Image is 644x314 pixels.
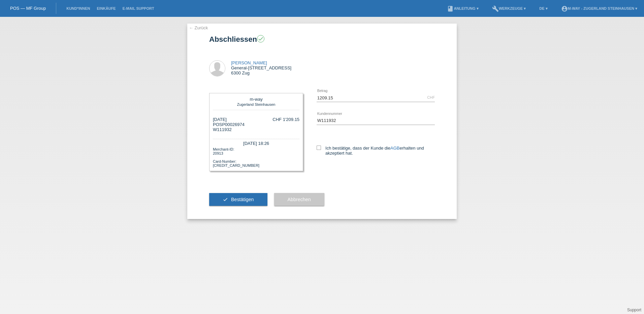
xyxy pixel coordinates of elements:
[390,146,399,151] a: AGB
[558,6,641,10] a: account_circlem-way - Zugerland Steinhausen ▾
[492,5,499,12] i: build
[119,6,158,10] a: E-Mail Support
[447,5,454,12] i: book
[10,6,46,11] a: POS — MF Group
[489,6,529,10] a: buildWerkzeuge ▾
[231,60,267,65] a: [PERSON_NAME]
[189,25,208,30] a: ← Zurück
[627,308,641,312] a: Support
[209,35,435,43] h1: Abschliessen
[213,139,299,147] div: [DATE] 18:26
[274,193,324,206] button: Abbrechen
[561,5,568,12] i: account_circle
[209,193,267,206] button: check Bestätigen
[213,127,232,132] span: W111932
[213,117,245,132] div: [DATE] POSP00026974
[258,36,264,42] i: check
[231,197,254,202] span: Bestätigen
[536,6,551,10] a: DE ▾
[215,102,298,106] div: Zugerland Steinhausen
[223,197,228,202] i: check
[93,6,119,10] a: Einkäufe
[272,117,299,122] div: CHF 1'209.15
[427,95,435,99] div: CHF
[444,6,482,10] a: bookAnleitung ▾
[215,97,298,102] div: m-way
[317,146,435,156] label: Ich bestätige, dass der Kunde die erhalten und akzeptiert hat.
[213,147,299,167] div: Merchant-ID: 20913 Card-Number: [CREDIT_CARD_NUMBER]
[231,60,291,75] div: General-[STREET_ADDRESS] 6300 Zug
[63,6,93,10] a: Kund*innen
[288,197,311,202] span: Abbrechen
